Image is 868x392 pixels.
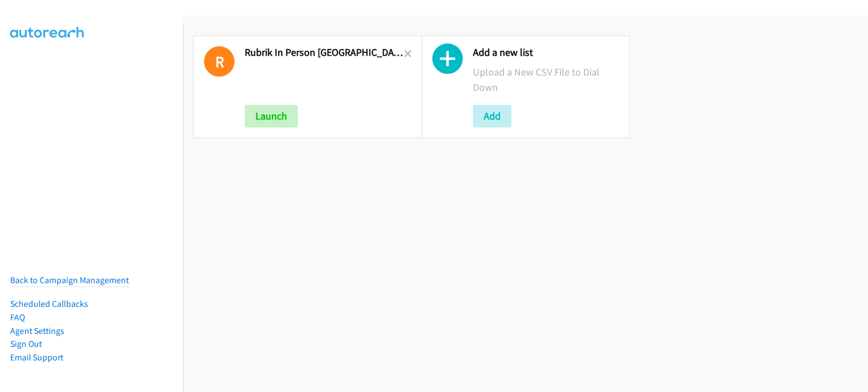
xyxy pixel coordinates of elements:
[10,325,64,336] a: Agent Settings
[245,46,404,59] h2: Rubrik In Person [GEOGRAPHIC_DATA] Mon 3
[10,338,42,349] a: Sign Out
[10,352,63,363] a: Email Support
[10,275,129,285] a: Back to Campaign Management
[10,298,88,309] a: Scheduled Callbacks
[473,105,511,127] button: Add
[10,312,25,323] a: FAQ
[473,64,619,95] p: Upload a New CSV File to Dial Down
[204,46,235,77] h1: R
[473,46,619,59] h2: Add a new list
[245,105,298,127] button: Launch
